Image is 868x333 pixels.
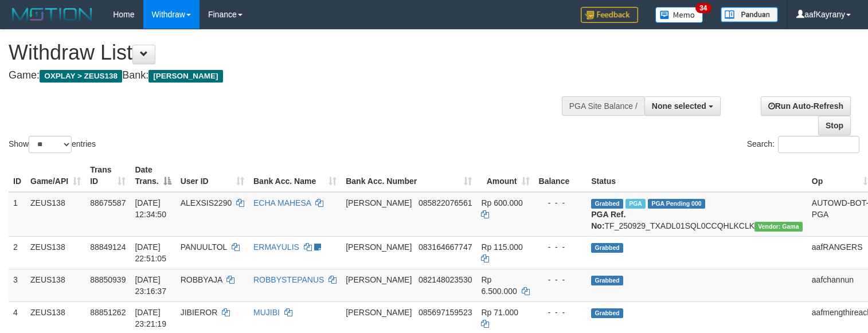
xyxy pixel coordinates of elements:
span: Copy 085822076561 to clipboard [419,198,472,207]
span: [PERSON_NAME] [148,70,222,83]
span: Vendor URL: https://trx31.1velocity.biz [754,222,803,232]
img: MOTION_logo.png [9,6,96,23]
h4: Game: Bank: [9,70,567,81]
img: panduan.png [721,7,778,22]
span: OXPLAY > ZEUS138 [40,70,122,83]
h1: Withdraw List [9,41,567,64]
span: JIBIEROR [181,308,218,317]
span: Rp 115.000 [481,242,522,252]
span: Grabbed [591,243,623,253]
a: MUJIBI [253,308,280,317]
td: 3 [9,269,26,301]
span: Grabbed [591,199,623,209]
a: Stop [818,116,851,135]
div: - - - [539,274,582,285]
td: ZEUS138 [26,269,85,301]
td: 1 [9,192,26,237]
th: Date Trans.: activate to sort column descending [130,159,175,192]
span: [DATE] 23:16:37 [135,275,166,296]
span: 88851262 [90,308,126,317]
th: Bank Acc. Number: activate to sort column ascending [341,159,476,192]
th: Trans ID: activate to sort column ascending [85,159,130,192]
div: - - - [539,241,582,253]
span: 88850939 [90,275,126,284]
div: - - - [539,197,582,209]
span: ROBBYAJA [181,275,222,284]
b: PGA Ref. No: [591,210,625,230]
a: ERMAYULIS [253,242,299,252]
span: [PERSON_NAME] [346,275,412,284]
img: Button%20Memo.svg [655,7,703,23]
span: Rp 71.000 [481,308,518,317]
td: TF_250929_TXADL01SQL0CCQHLKCLK [587,192,807,237]
span: Copy 085697159523 to clipboard [419,308,472,317]
th: Status [587,159,807,192]
span: Rp 6.500.000 [481,275,517,296]
th: Amount: activate to sort column ascending [476,159,534,192]
label: Show entries [9,136,96,153]
span: [PERSON_NAME] [346,242,412,252]
button: None selected [644,96,721,116]
span: Copy 082148023530 to clipboard [419,275,472,284]
span: [PERSON_NAME] [346,308,412,317]
span: Marked by aafpengsreynich [625,199,646,209]
span: 88849124 [90,242,126,252]
div: - - - [539,307,582,318]
th: Bank Acc. Name: activate to sort column ascending [249,159,341,192]
a: ROBBYSTEPANUS [253,275,324,284]
th: User ID: activate to sort column ascending [176,159,249,192]
span: [PERSON_NAME] [346,198,412,207]
th: Balance [534,159,587,192]
span: ALEXSIS2290 [181,198,232,207]
span: [DATE] 23:21:19 [135,308,166,328]
span: PGA Pending [648,199,705,209]
span: None selected [652,101,706,111]
label: Search: [747,136,859,153]
span: 88675587 [90,198,126,207]
th: Game/API: activate to sort column ascending [26,159,85,192]
a: ECHA MAHESA [253,198,311,207]
span: PANUULTOL [181,242,227,252]
img: Feedback.jpg [581,7,638,23]
a: Run Auto-Refresh [761,96,851,116]
td: ZEUS138 [26,192,85,237]
span: Rp 600.000 [481,198,522,207]
td: ZEUS138 [26,236,85,269]
span: Grabbed [591,308,623,318]
input: Search: [778,136,859,153]
span: 34 [695,3,711,13]
span: [DATE] 12:34:50 [135,198,166,219]
select: Showentries [29,136,72,153]
div: PGA Site Balance / [562,96,644,116]
span: [DATE] 22:51:05 [135,242,166,263]
td: 2 [9,236,26,269]
span: Copy 083164667747 to clipboard [419,242,472,252]
span: Grabbed [591,276,623,285]
th: ID [9,159,26,192]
